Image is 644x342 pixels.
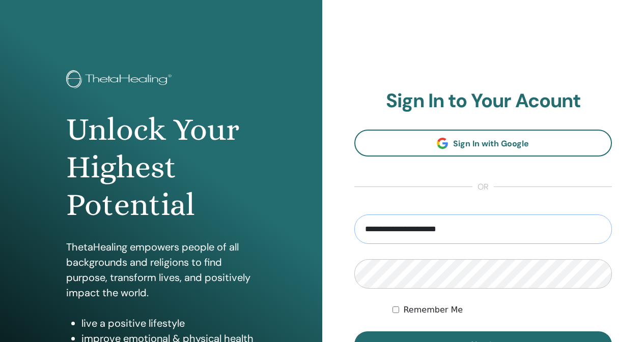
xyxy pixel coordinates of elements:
[393,304,612,316] div: Keep me authenticated indefinitely or until I manually logout
[403,304,463,316] label: Remember Me
[66,111,256,224] h1: Unlock Your Highest Potential
[472,181,494,193] span: or
[354,130,612,157] a: Sign In with Google
[453,138,529,149] span: Sign In with Google
[354,89,612,113] h2: Sign In to Your Acount
[66,239,256,300] p: ThetaHealing empowers people of all backgrounds and religions to find purpose, transform lives, a...
[81,316,256,331] li: live a positive lifestyle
